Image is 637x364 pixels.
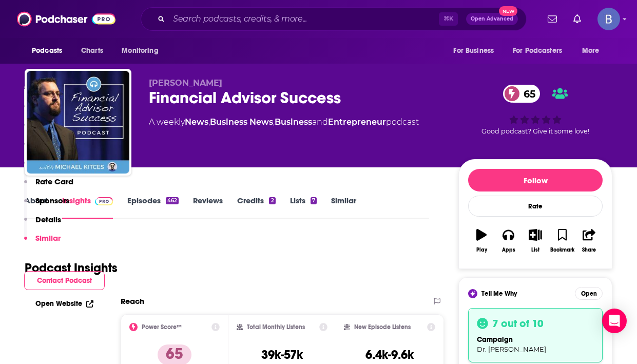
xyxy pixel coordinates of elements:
h2: Power Score™ [142,323,182,331]
button: Similar [24,233,61,252]
div: List [531,247,539,253]
a: News [185,117,208,127]
span: Open Advanced [471,16,513,22]
button: Sponsors [24,196,69,215]
a: 65 [503,85,541,103]
button: open menu [25,41,75,61]
span: , [208,117,210,127]
h3: 7 out of 10 [492,317,544,330]
span: Logged in as BTallent [597,8,620,30]
span: New [499,6,517,16]
button: Show profile menu [597,8,620,30]
img: tell me why sparkle [470,291,476,297]
button: open menu [506,41,577,61]
div: 7 [311,197,317,204]
button: open menu [575,41,612,61]
h2: New Episode Listens [354,323,411,331]
button: Apps [495,222,522,259]
button: Follow [468,169,603,191]
div: 2 [269,197,275,204]
span: Monitoring [122,44,158,58]
button: open menu [446,41,507,61]
img: User Profile [597,8,620,30]
span: [PERSON_NAME] [149,78,222,88]
span: For Business [453,44,494,58]
a: Similar [331,196,356,219]
button: Play [468,222,495,259]
img: Podchaser - Follow, Share and Rate Podcasts [17,9,115,29]
a: Charts [74,41,109,61]
button: Open [575,287,603,300]
h3: 39k-57k [261,347,303,362]
div: Play [476,247,487,253]
button: List [522,222,549,259]
h2: Reach [121,296,144,306]
a: Reviews [193,196,223,219]
span: Charts [81,44,103,58]
div: Rate [468,196,603,217]
div: 462 [166,197,179,204]
button: Details [24,215,61,234]
button: Open AdvancedNew [466,13,518,25]
a: Open Website [35,299,93,308]
span: ⌘ K [439,12,458,26]
a: Entrepreneur [328,117,386,127]
a: Show notifications dropdown [569,10,585,28]
p: Sponsors [35,196,69,205]
h3: 6.4k-9.6k [365,347,414,362]
button: Contact Podcast [24,271,105,290]
a: Business News [210,117,273,127]
p: Similar [35,233,61,243]
span: , [273,117,275,127]
div: 65Good podcast? Give it some love! [458,78,612,142]
span: campaign [477,335,513,344]
div: Search podcasts, credits, & more... [141,7,527,31]
div: A weekly podcast [149,116,419,128]
img: Financial Advisor Success [27,71,129,174]
button: Bookmark [549,222,575,259]
a: Show notifications dropdown [544,10,561,28]
span: Dr. [PERSON_NAME] [477,345,546,353]
input: Search podcasts, credits, & more... [169,11,439,27]
div: Share [582,247,596,253]
span: For Podcasters [513,44,562,58]
div: Open Intercom Messenger [602,309,627,333]
a: Episodes462 [127,196,179,219]
div: Apps [502,247,515,253]
span: More [582,44,600,58]
span: Tell Me Why [481,290,517,298]
button: open menu [114,41,171,61]
a: Lists7 [290,196,317,219]
span: and [312,117,328,127]
p: Details [35,215,61,224]
span: 65 [513,85,541,103]
span: Podcasts [32,44,62,58]
div: Bookmark [550,247,574,253]
h2: Total Monthly Listens [247,323,305,331]
a: Credits2 [237,196,275,219]
span: Good podcast? Give it some love! [481,127,589,135]
a: Business [275,117,312,127]
button: Share [576,222,603,259]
